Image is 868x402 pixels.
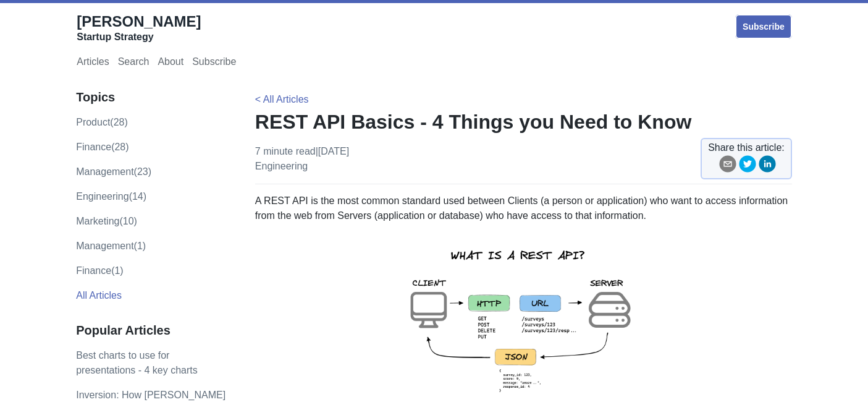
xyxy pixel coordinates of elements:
[158,56,183,70] a: About
[76,117,128,127] a: product(28)
[739,155,756,177] button: twitter
[255,94,309,105] a: < All Articles
[255,161,308,171] a: engineering
[77,31,201,43] div: Startup Strategy
[76,265,123,276] a: Finance(1)
[76,216,137,226] a: marketing(10)
[76,241,146,251] a: Management(1)
[76,90,229,105] h3: Topics
[255,194,792,223] p: A REST API is the most common standard used between Clients (a person or application) who want to...
[76,166,151,177] a: management(23)
[76,290,122,301] a: All Articles
[76,191,146,202] a: engineering(14)
[76,142,129,152] a: finance(28)
[192,56,236,70] a: Subscribe
[759,155,776,177] button: linkedin
[708,140,785,155] span: Share this article:
[118,56,150,70] a: Search
[77,13,201,30] span: [PERSON_NAME]
[77,12,201,43] a: [PERSON_NAME]Startup Strategy
[735,14,792,39] a: Subscribe
[255,144,349,174] p: 7 minute read | [DATE]
[76,350,198,375] a: Best charts to use for presentations - 4 key charts
[77,56,109,70] a: Articles
[255,109,792,134] h1: REST API Basics - 4 Things you Need to Know
[76,323,229,338] h3: Popular Articles
[719,155,736,177] button: email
